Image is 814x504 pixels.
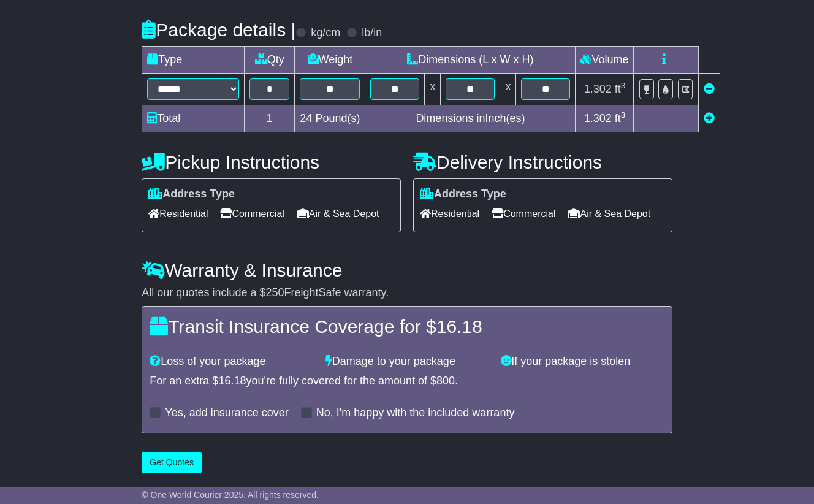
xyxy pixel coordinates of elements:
[704,83,715,95] a: Remove this item
[365,105,576,132] td: Dimensions in Inch(es)
[142,20,295,40] h4: Package details |
[142,490,319,500] span: © One World Courier 2025. All rights reserved.
[142,152,401,172] h4: Pickup Instructions
[584,83,612,95] span: 1.302
[142,260,672,280] h4: Warranty & Insurance
[295,47,365,74] td: Weight
[413,152,672,172] h4: Delivery Instructions
[362,26,382,40] label: lb/in
[704,112,715,124] a: Add new item
[142,452,202,473] button: Get Quotes
[218,375,246,387] span: 16.18
[420,188,506,201] label: Address Type
[568,204,650,223] span: Air & Sea Depot
[311,26,340,40] label: kg/cm
[615,112,626,124] span: ft
[425,74,441,105] td: x
[495,355,670,368] div: If your package is stolen
[142,47,245,74] td: Type
[492,204,555,223] span: Commercial
[245,47,295,74] td: Qty
[148,204,208,223] span: Residential
[365,47,576,74] td: Dimensions (L x W x H)
[165,407,288,420] label: Yes, add insurance cover
[142,105,245,132] td: Total
[220,204,284,223] span: Commercial
[150,316,664,337] h4: Transit Insurance Coverage for $
[500,74,516,105] td: x
[300,112,312,124] span: 24
[295,105,365,132] td: Pound(s)
[420,204,479,223] span: Residential
[265,286,284,299] span: 250
[436,316,482,337] span: 16.18
[148,188,235,201] label: Address Type
[319,355,495,368] div: Damage to your package
[150,375,664,388] div: For an extra $ you're fully covered for the amount of $ .
[297,204,379,223] span: Air & Sea Depot
[576,47,634,74] td: Volume
[621,81,626,90] sup: 3
[143,355,319,368] div: Loss of your package
[621,110,626,120] sup: 3
[245,105,295,132] td: 1
[142,286,672,300] div: All our quotes include a $ FreightSafe warranty.
[615,83,626,95] span: ft
[584,112,612,124] span: 1.302
[436,375,455,387] span: 800
[316,407,515,420] label: No, I'm happy with the included warranty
